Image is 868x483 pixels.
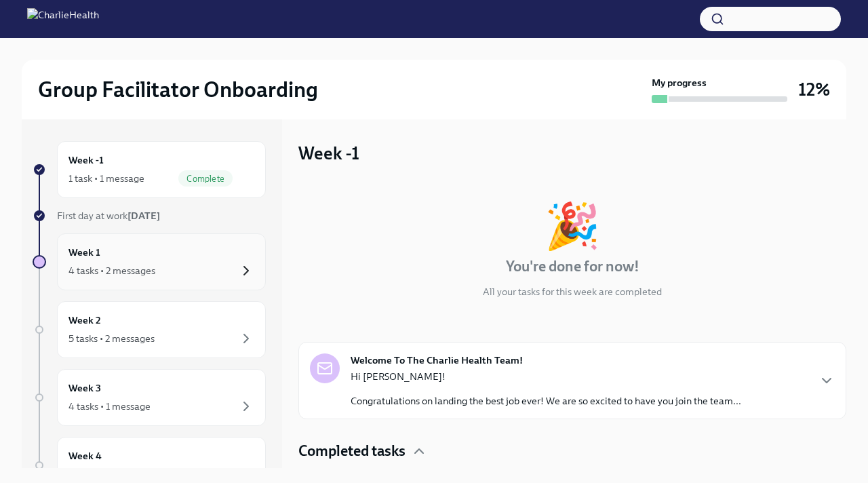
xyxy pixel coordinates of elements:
[68,381,101,395] h6: Week 3
[33,209,266,223] a: First day at work[DATE]
[33,369,266,426] a: Week 34 tasks • 1 message
[33,141,266,198] a: Week -11 task • 1 messageComplete
[68,264,155,277] div: 4 tasks • 2 messages
[33,301,266,358] a: Week 25 tasks • 2 messages
[68,172,144,185] div: 1 task • 1 message
[68,400,151,413] div: 4 tasks • 1 message
[483,285,662,298] p: All your tasks for this week are completed
[68,245,100,260] h6: Week 1
[506,256,639,277] h4: You're done for now!
[27,8,99,30] img: CharlieHealth
[298,141,359,166] h3: Week -1
[351,370,741,383] p: Hi [PERSON_NAME]!
[178,174,233,184] span: Complete
[68,332,155,345] div: 5 tasks • 2 messages
[68,467,92,481] div: 1 task
[68,313,101,328] h6: Week 2
[351,353,523,367] strong: Welcome To The Charlie Health Team!
[351,394,741,408] p: Congratulations on landing the best job ever! We are so excited to have you join the team...
[545,204,600,248] div: 🎉
[127,210,160,222] strong: [DATE]
[652,76,707,90] strong: My progress
[68,153,104,168] h6: Week -1
[57,210,160,222] span: First day at work
[68,448,102,463] h6: Week 4
[798,77,830,102] h3: 12%
[33,233,266,290] a: Week 14 tasks • 2 messages
[298,441,846,461] div: Completed tasks
[38,76,318,103] h2: Group Facilitator Onboarding
[298,441,406,461] h4: Completed tasks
